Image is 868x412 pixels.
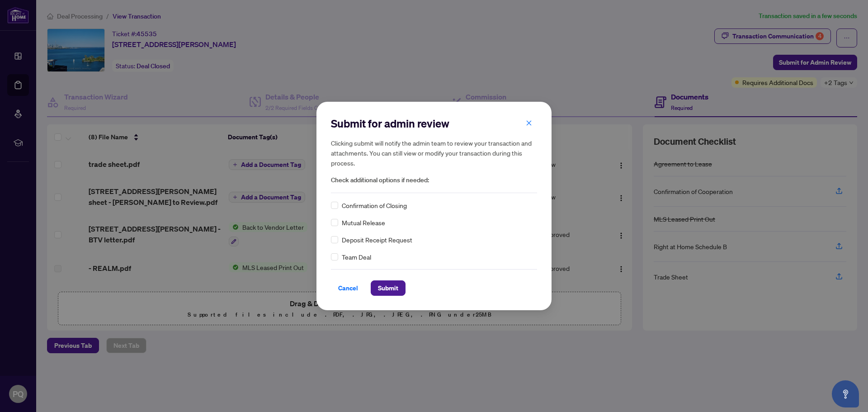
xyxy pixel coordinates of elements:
button: Open asap [832,380,859,407]
span: Mutual Release [342,218,385,227]
span: Check additional options if needed: [331,175,537,185]
span: Confirmation of Closing [342,200,407,210]
h5: Clicking submit will notify the admin team to review your transaction and attachments. You can st... [331,138,537,168]
span: Team Deal [342,252,371,262]
span: Submit [378,281,398,295]
span: Cancel [338,281,358,295]
button: Cancel [331,280,365,296]
span: close [526,120,532,126]
span: Deposit Receipt Request [342,235,412,245]
button: Submit [371,280,406,296]
h2: Submit for admin review [331,116,537,131]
